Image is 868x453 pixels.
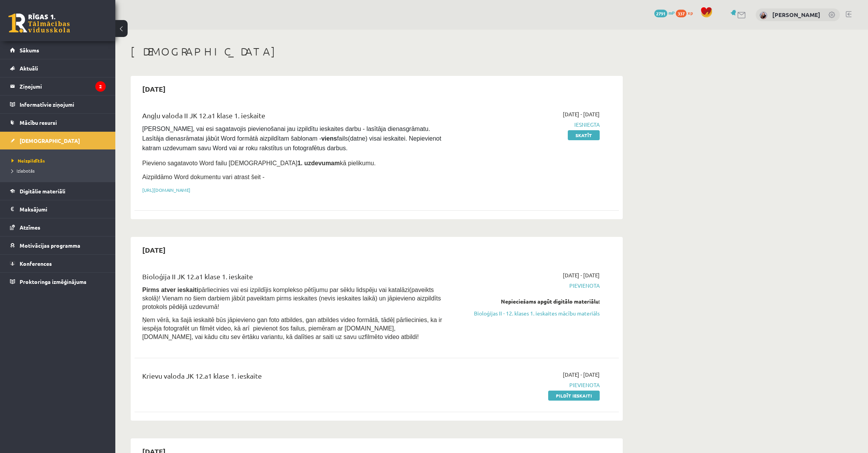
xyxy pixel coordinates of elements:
span: Proktoringa izmēģinājums [20,278,86,285]
legend: Maksājumi [20,200,106,218]
span: Mācību resursi [20,119,57,126]
strong: Pirms atver ieskaiti [142,287,198,293]
a: 337 xp [676,10,697,16]
span: [DATE] - [DATE] [563,371,600,379]
span: 2791 [654,10,667,17]
a: Maksājumi [10,200,106,218]
a: Digitālie materiāli [10,182,106,200]
a: Aktuāli [10,59,106,77]
span: [DATE] - [DATE] [563,271,600,279]
span: Aizpildāmo Word dokumentu vari atrast šeit - [142,174,264,180]
span: mP [668,10,675,16]
span: pārliecinies vai esi izpildījis komplekso pētījumu par sēklu lidspēju vai katalāzi(paveikts skolā... [142,287,441,310]
div: Bioloģija II JK 12.a1 klase 1. ieskaite [142,271,443,285]
a: Mācību resursi [10,114,106,131]
a: Konferences [10,255,106,272]
legend: Ziņojumi [20,77,106,95]
span: Pievienota [455,282,600,290]
a: Atzīmes [10,218,106,236]
img: Evelīna Auziņa [760,12,767,19]
h1: [DEMOGRAPHIC_DATA] [131,45,623,58]
span: [DATE] - [DATE] [563,110,600,118]
span: [PERSON_NAME], vai esi sagatavojis pievienošanai jau izpildītu ieskaites darbu - lasītāja dienasg... [142,126,443,151]
a: Sākums [10,41,106,59]
span: Motivācijas programma [20,242,80,249]
a: Informatīvie ziņojumi [10,96,106,113]
span: Konferences [20,260,52,267]
a: [DEMOGRAPHIC_DATA] [10,132,106,149]
span: Izlabotās [12,168,35,174]
a: Ziņojumi2 [10,77,106,95]
a: Proktoringa izmēģinājums [10,273,106,290]
h2: [DATE] [135,80,173,98]
legend: Informatīvie ziņojumi [20,96,106,113]
span: Pievienota [455,381,600,389]
span: Aktuāli [20,65,38,72]
div: Angļu valoda II JK 12.a1 klase 1. ieskaite [142,110,443,124]
span: [DEMOGRAPHIC_DATA] [20,137,80,144]
div: Nepieciešams apgūt digitālo materiālu: [455,297,600,305]
a: Rīgas 1. Tālmācības vidusskola [8,13,70,33]
span: xp [688,10,693,16]
a: Skatīt [568,130,600,140]
a: Motivācijas programma [10,237,106,254]
div: Krievu valoda JK 12.a1 klase 1. ieskaite [142,371,443,385]
a: Pildīt ieskaiti [548,391,600,401]
a: Izlabotās [12,167,108,174]
strong: viens [321,135,337,142]
a: Bioloģijas II - 12. klases 1. ieskaites mācību materiāls [455,309,600,317]
span: Digitālie materiāli [20,188,65,195]
a: [PERSON_NAME] [772,11,820,18]
a: 2791 mP [654,10,675,16]
span: Neizpildītās [12,158,45,164]
span: Ņem vērā, ka šajā ieskaitē būs jāpievieno gan foto atbildes, gan atbildes video formātā, tādēļ pā... [142,317,442,340]
span: Iesniegta [455,121,600,129]
i: 2 [95,81,106,92]
span: 337 [676,10,687,17]
span: Pievieno sagatavoto Word failu [DEMOGRAPHIC_DATA] kā pielikumu. [142,160,376,166]
a: Neizpildītās [12,157,108,164]
span: Sākums [20,47,39,54]
span: Atzīmes [20,224,40,231]
strong: 1. uzdevumam [298,160,340,166]
a: [URL][DOMAIN_NAME] [142,187,190,193]
h2: [DATE] [135,241,173,259]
